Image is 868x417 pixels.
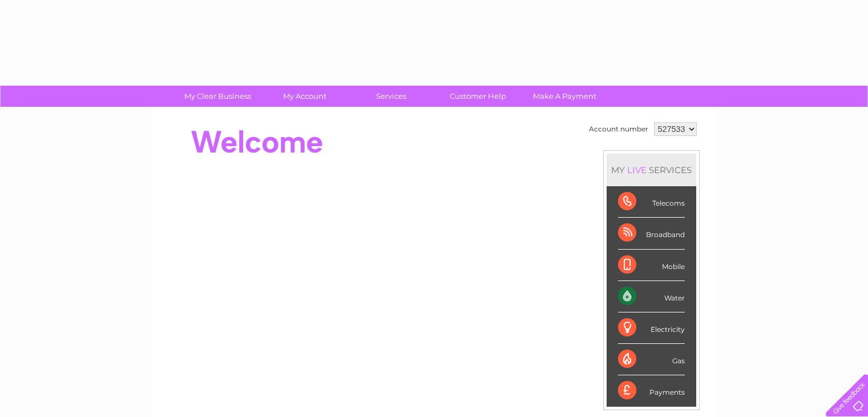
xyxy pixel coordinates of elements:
[431,86,525,107] a: Customer Help
[618,344,685,375] div: Gas
[344,86,438,107] a: Services
[618,375,685,406] div: Payments
[618,312,685,344] div: Electricity
[618,218,685,249] div: Broadband
[171,86,265,107] a: My Clear Business
[618,281,685,312] div: Water
[518,86,612,107] a: Make A Payment
[586,119,651,139] td: Account number
[625,165,649,175] div: LIVE
[257,86,352,107] a: My Account
[618,250,685,281] div: Mobile
[607,154,696,186] div: MY SERVICES
[618,186,685,218] div: Telecoms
